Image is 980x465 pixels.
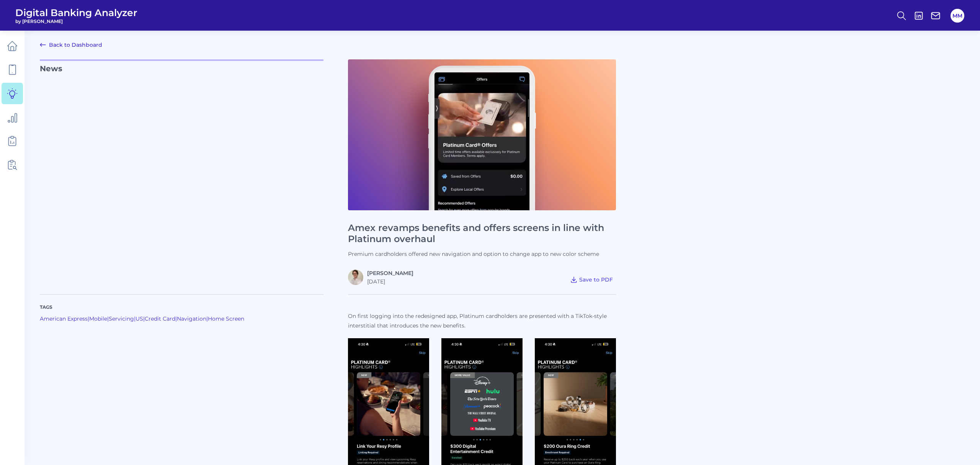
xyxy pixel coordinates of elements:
[143,315,145,322] span: |
[40,59,323,285] p: News
[367,270,413,277] a: [PERSON_NAME]
[89,315,107,322] a: Mobile
[579,276,613,283] span: Save to PDF
[15,18,137,24] span: by [PERSON_NAME]
[40,304,323,311] p: Tags
[348,223,616,245] h1: Amex revamps benefits and offers screens in line with Platinum overhaul
[15,7,137,18] span: Digital Banking Analyzer
[40,40,102,49] a: Back to Dashboard
[109,315,134,322] a: Servicing
[136,315,143,322] a: US
[145,315,175,322] a: Credit Card
[367,278,413,285] div: [DATE]
[177,315,206,322] a: Navigation
[348,311,616,331] p: On first logging into the redesigned app, Platinum cardholders are presented with a TikTok-style ...
[40,315,88,322] a: American Express
[567,274,616,285] button: Save to PDF
[348,59,616,210] img: News - Phone.png
[348,270,363,285] img: MIchael McCaw
[208,315,244,322] a: Home Screen
[88,315,89,322] span: |
[175,315,177,322] span: |
[348,251,616,257] p: Premium cardholders offered new navigation and option to change app to new color scheme
[134,315,136,322] span: |
[206,315,208,322] span: |
[951,9,964,23] button: MM
[107,315,109,322] span: |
